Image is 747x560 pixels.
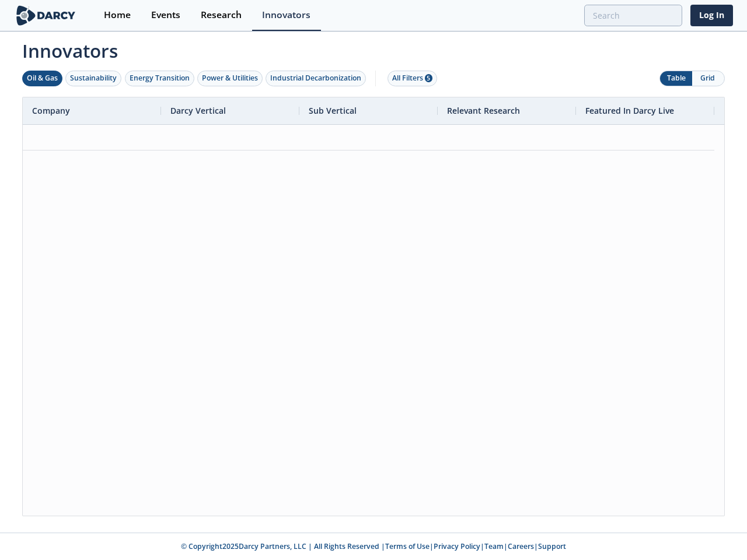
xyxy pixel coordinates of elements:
span: Darcy Vertical [170,105,226,116]
div: All Filters [392,73,432,83]
a: Careers [508,541,534,551]
p: © Copyright 2025 Darcy Partners, LLC | All Rights Reserved | | | | | [16,541,731,552]
img: logo-wide.svg [14,5,78,26]
div: Power & Utilities [202,73,258,83]
span: Innovators [14,33,733,64]
div: Research [201,10,242,20]
a: Support [538,541,566,551]
input: Advanced Search [584,5,682,26]
button: Oil & Gas [22,71,62,86]
button: Industrial Decarbonization [266,71,366,86]
div: Sustainability [70,73,117,83]
a: Privacy Policy [434,541,480,551]
div: Events [151,10,180,20]
a: Terms of Use [385,541,430,551]
span: Sub Vertical [309,105,357,116]
span: Featured In Darcy Live [585,105,674,116]
div: Energy Transition [130,73,190,83]
div: Home [104,10,131,20]
div: Innovators [262,10,310,20]
a: Team [484,541,504,551]
button: All Filters 5 [388,71,437,86]
button: Grid [692,71,724,86]
button: Sustainability [65,71,121,86]
div: Industrial Decarbonization [270,73,361,83]
button: Power & Utilities [197,71,263,86]
span: Relevant Research [447,105,520,116]
button: Energy Transition [125,71,194,86]
a: Log In [690,5,733,26]
span: 5 [425,74,432,82]
button: Table [660,71,692,86]
div: Oil & Gas [27,73,58,83]
span: Company [32,105,70,116]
